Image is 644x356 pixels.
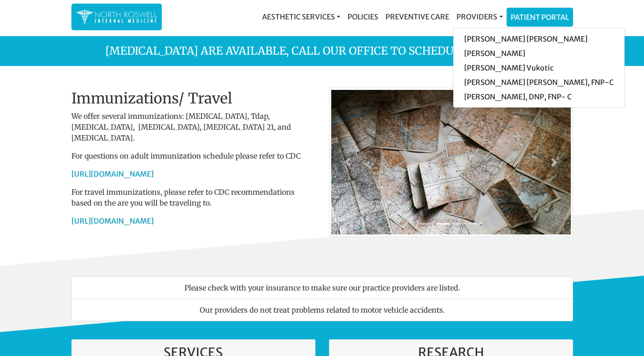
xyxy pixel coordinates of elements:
[382,8,453,26] a: Preventive Care
[71,169,154,178] a: [URL][DOMAIN_NAME]
[76,8,157,26] img: North Roswell Internal Medicine
[453,75,625,89] a: [PERSON_NAME] [PERSON_NAME], FNP-C
[71,150,315,161] p: For questions on adult immunization schedule please refer to CDC
[71,276,573,299] li: Please check with your insurance to make sure our practice providers are listed.
[65,43,580,59] p: [MEDICAL_DATA] are available, call our office to schedule! 770.645.0017
[507,8,573,26] a: Patient Portal
[259,8,344,26] a: Aesthetic Services
[453,8,506,26] a: Providers
[453,46,625,61] a: [PERSON_NAME]
[71,111,315,143] p: We offer several immunizations: [MEDICAL_DATA], Tdap, [MEDICAL_DATA], [MEDICAL_DATA], [MEDICAL_DA...
[71,216,154,225] a: [URL][DOMAIN_NAME]
[71,299,573,321] li: Our providers do not treat problems related to motor vehicle accidents.
[453,32,625,46] a: [PERSON_NAME] [PERSON_NAME]
[453,61,625,75] a: [PERSON_NAME] Vukotic
[344,8,382,26] a: Policies
[453,89,625,104] a: [PERSON_NAME], DNP, FNP- C
[71,187,315,208] p: For travel immunizations, please refer to CDC recommendations based on the are you will be travel...
[71,90,315,107] h2: Immunizations/ Travel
